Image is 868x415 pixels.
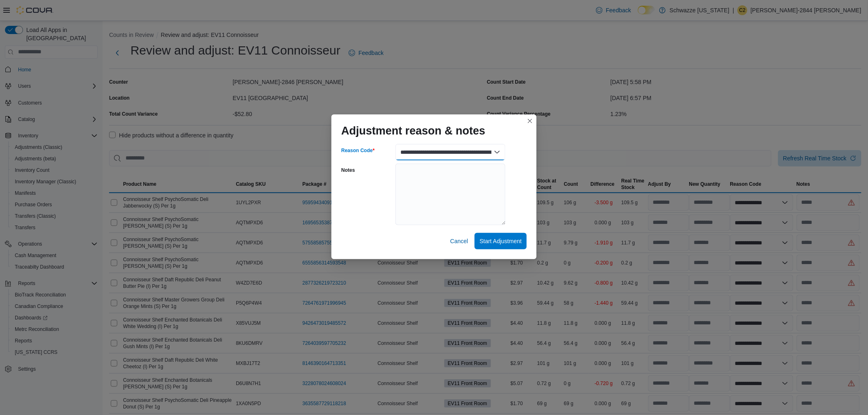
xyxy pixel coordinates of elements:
button: Closes this modal window [525,116,535,126]
span: Cancel [450,237,468,245]
label: Reason Code [341,147,375,154]
label: Notes [341,167,355,173]
h1: Adjustment reason & notes [341,124,485,137]
button: Start Adjustment [475,233,527,249]
button: Cancel [447,233,472,249]
span: Start Adjustment [480,237,522,245]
